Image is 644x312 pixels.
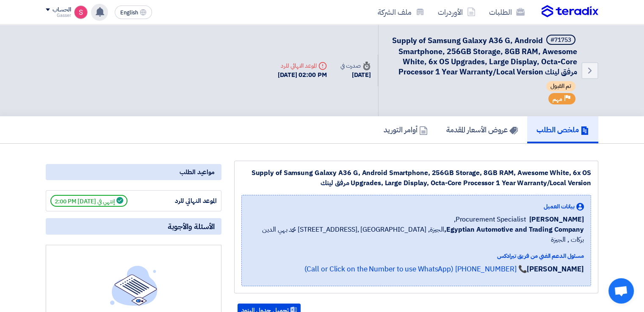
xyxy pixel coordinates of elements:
[249,224,584,245] span: الجيزة, [GEOGRAPHIC_DATA] ,[STREET_ADDRESS] محمد بهي الدين بركات , الجيزة
[527,116,598,143] a: ملخص الطلب
[544,202,575,211] span: بيانات العميل
[446,125,518,134] h5: عروض الأسعار المقدمة
[241,168,591,188] div: Supply of Samsung Galaxy A36 G, Android Smartphone, 256GB Storage, 8GB RAM, Awesome White, 6x OS ...
[608,278,634,304] div: Open chat
[444,224,584,235] b: Egyptian Automotive and Trading Company,
[437,116,527,143] a: عروض الأسعار المقدمة
[340,61,371,70] div: صدرت في
[374,116,437,143] a: أوامر التوريد
[46,13,71,18] div: Gasser
[384,125,428,134] h5: أوامر التوريد
[74,5,88,19] img: unnamed_1748516558010.png
[340,70,371,80] div: [DATE]
[392,35,577,77] span: Supply of Samsung Galaxy A36 G, Android Smartphone, 256GB Storage, 8GB RAM, Awesome White, 6x OS ...
[529,214,584,224] span: [PERSON_NAME]
[542,5,598,18] img: Teradix logo
[304,264,527,274] a: 📞 [PHONE_NUMBER] (Call or Click on the Number to use WhatsApp)
[527,264,584,274] strong: [PERSON_NAME]
[46,164,221,180] div: مواعيد الطلب
[536,125,589,134] h5: ملخص الطلب
[50,195,127,207] span: إنتهي في [DATE] 2:00 PM
[278,70,327,80] div: [DATE] 02:00 PM
[546,81,575,91] span: تم القبول
[120,10,138,16] span: English
[550,37,571,43] div: #71753
[115,5,152,19] button: English
[454,214,526,224] span: Procurement Specialist,
[431,2,482,22] a: الأوردرات
[249,252,584,260] div: مسئول الدعم الفني من فريق تيرادكس
[482,2,531,22] a: الطلبات
[278,61,327,70] div: الموعد النهائي للرد
[389,35,577,77] h5: Supply of Samsung Galaxy A36 G, Android Smartphone, 256GB Storage, 8GB RAM, Awesome White, 6x OS ...
[371,2,431,22] a: ملف الشركة
[53,6,71,14] div: الحساب
[110,265,158,305] img: empty_state_list.svg
[553,95,562,103] span: مهم
[153,196,217,206] div: الموعد النهائي للرد
[168,222,215,231] span: الأسئلة والأجوبة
